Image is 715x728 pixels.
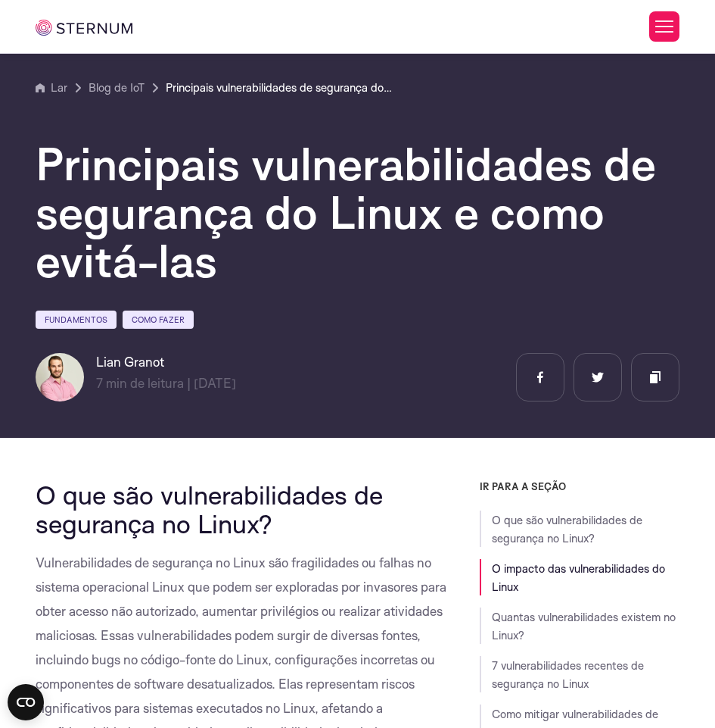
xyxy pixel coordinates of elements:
[36,135,656,289] font: Principais vulnerabilidades de segurança do Linux e como evitá-las
[123,311,194,329] a: Como fazer
[89,80,145,95] font: Blog de IoT
[51,80,67,95] font: Lar
[96,375,103,391] font: 7
[492,513,642,545] a: O que são vulnerabilidades de segurança no Linux?
[106,375,191,391] font: min de leitura |
[36,79,67,97] a: Lar
[480,480,566,492] font: IR PARA A SEÇÃO
[194,375,236,391] font: [DATE]
[492,610,676,642] a: Quantas vulnerabilidades existem no Linux?
[96,354,164,370] font: Lian Granot
[36,20,132,36] img: esterno iot
[492,658,644,691] a: 7 vulnerabilidades recentes de segurança no Linux
[649,11,679,42] button: Alternar menu
[132,314,185,325] font: Como fazer
[166,80,499,95] font: Principais vulnerabilidades de segurança do Linux e como evitá-las
[45,314,107,325] font: Fundamentos
[89,79,145,97] a: Blog de IoT
[492,561,665,594] a: O impacto das vulnerabilidades do Linux
[36,311,117,329] a: Fundamentos
[36,479,383,539] font: O que são vulnerabilidades de segurança no Linux?
[8,684,44,720] button: Abra o widget CMP
[36,353,84,401] img: Lian Granot
[166,79,393,97] a: Principais vulnerabilidades de segurança do Linux e como evitá-las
